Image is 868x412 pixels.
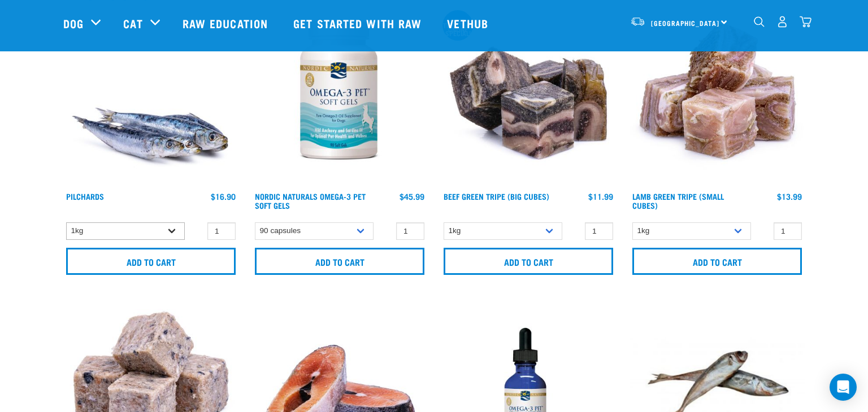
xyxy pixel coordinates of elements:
[830,374,857,401] div: Open Intercom Messenger
[588,192,613,201] div: $11.99
[123,15,142,32] a: Cat
[632,248,802,275] input: Add to cart
[444,194,549,198] a: Beef Green Tripe (Big Cubes)
[774,222,802,240] input: 1
[777,192,802,201] div: $13.99
[255,248,424,275] input: Add to cart
[585,222,613,240] input: 1
[776,16,788,28] img: user.png
[630,11,805,186] img: 1133 Green Tripe Lamb Small Cubes 01
[396,222,424,240] input: 1
[800,16,811,28] img: home-icon@2x.png
[66,194,104,198] a: Pilchards
[255,194,366,207] a: Nordic Naturals Omega-3 Pet Soft Gels
[436,1,502,46] a: Vethub
[207,222,236,240] input: 1
[400,192,424,201] div: $45.99
[630,16,645,27] img: van-moving.png
[282,1,436,46] a: Get started with Raw
[252,11,427,186] img: Bottle Of Omega3 Pet With 90 Capsules For Pets
[651,21,719,25] span: [GEOGRAPHIC_DATA]
[63,15,84,32] a: Dog
[66,248,236,275] input: Add to cart
[63,11,238,186] img: Four Whole Pilchards
[171,1,282,46] a: Raw Education
[632,194,724,207] a: Lamb Green Tripe (Small Cubes)
[211,192,236,201] div: $16.90
[444,248,613,275] input: Add to cart
[754,16,765,27] img: home-icon-1@2x.png
[441,11,616,186] img: 1044 Green Tripe Beef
